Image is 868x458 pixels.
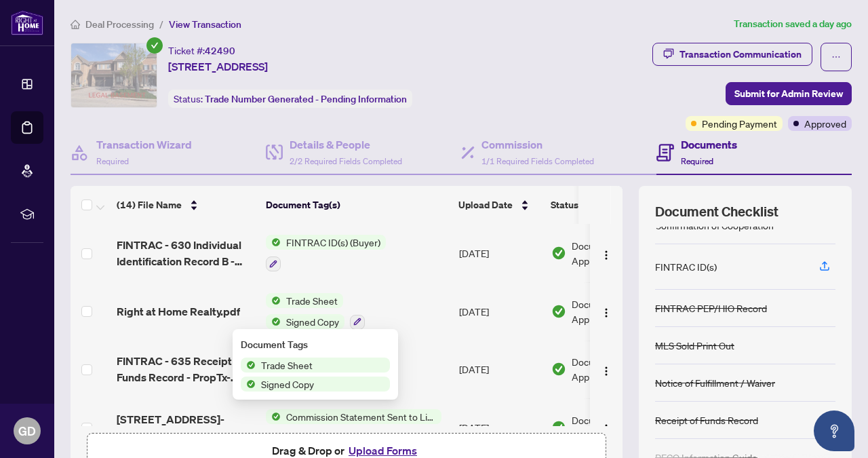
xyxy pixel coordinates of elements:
img: Status Icon [241,377,256,392]
span: FINTRAC - 635 Receipt of Funds Record - PropTx-OREA_[DATE] 11_15_21.pdf [117,353,255,385]
span: Signed Copy [256,377,319,392]
h4: Transaction Wizard [96,136,192,153]
span: [STREET_ADDRESS] [168,58,268,75]
span: Trade Sheet [281,293,343,308]
h4: Commission [481,136,594,153]
span: Right at Home Realty.pdf [117,303,240,320]
span: [STREET_ADDRESS]-INV.pdf [117,411,255,444]
img: Document Status [551,362,566,377]
button: Status IconCommission Statement Sent to Listing Brokerage [266,409,441,446]
button: Status IconTrade SheetStatus IconSigned Copy [266,293,365,330]
span: ellipsis [831,52,841,62]
span: FINTRAC ID(s) (Buyer) [281,235,386,250]
img: Status Icon [266,314,281,329]
li: / [159,16,163,32]
img: Document Status [551,420,566,435]
img: Logo [601,250,612,261]
span: Document Checklist [655,202,778,221]
button: Open asap [814,411,854,451]
span: check-circle [146,37,163,54]
div: Notice of Fulfillment / Waiver [655,375,775,390]
span: View Transaction [169,18,241,31]
button: Logo [595,358,617,380]
th: Status [545,186,660,224]
span: Document Approved [572,354,656,384]
span: (14) File Name [117,197,182,212]
span: Signed Copy [281,314,344,329]
span: 42490 [205,45,235,57]
div: FINTRAC PEP/HIO Record [655,301,767,316]
img: Status Icon [266,293,281,308]
td: [DATE] [454,224,546,282]
span: Required [96,156,129,166]
th: (14) File Name [111,186,260,224]
div: Status: [168,90,412,108]
td: [DATE] [454,398,546,457]
div: FINTRAC ID(s) [655,259,717,274]
img: Document Status [551,246,566,261]
span: Trade Number Generated - Pending Information [205,93,407,105]
span: Deal Processing [85,18,154,31]
span: Upload Date [458,197,513,212]
h4: Documents [681,136,737,153]
span: 1/1 Required Fields Completed [481,156,594,166]
img: Logo [601,423,612,434]
span: Trade Sheet [256,358,318,373]
span: Document Approved [572,413,656,442]
img: Status Icon [241,358,256,373]
span: 2/2 Required Fields Completed [290,156,402,166]
td: [DATE] [454,341,546,399]
img: Logo [601,307,612,318]
img: Document Status [551,304,566,319]
span: Document Approved [572,297,656,326]
span: FINTRAC - 630 Individual Identification Record B - PropTx-[PERSON_NAME].pdf [117,237,255,269]
div: MLS Sold Print Out [655,338,734,353]
button: Submit for Admin Review [726,82,852,105]
img: Status Icon [266,235,281,250]
button: Logo [595,417,617,438]
span: Document Approved [572,238,656,268]
article: Transaction saved a day ago [734,16,852,32]
span: home [71,20,80,29]
span: GD [18,421,36,440]
div: Transaction Communication [679,43,802,65]
span: Submit for Admin Review [734,83,843,104]
span: Approved [804,116,846,131]
div: Receipt of Funds Record [655,413,758,427]
th: Upload Date [453,186,545,224]
h4: Details & People [290,136,402,153]
span: Required [681,156,713,166]
span: Status [551,197,578,212]
th: Document Tag(s) [260,186,453,224]
div: Ticket #: [168,43,235,58]
span: Pending Payment [702,116,777,131]
div: Document Tags [241,337,390,352]
button: Status IconFINTRAC ID(s) (Buyer) [266,235,386,271]
button: Transaction Communication [652,43,812,66]
button: Logo [595,242,617,264]
img: IMG-W12207295_1.jpg [71,43,157,107]
img: Logo [601,366,612,377]
span: Commission Statement Sent to Listing Brokerage [281,409,441,424]
td: [DATE] [454,282,546,341]
img: Status Icon [266,409,281,424]
button: Logo [595,301,617,322]
img: logo [11,10,43,35]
